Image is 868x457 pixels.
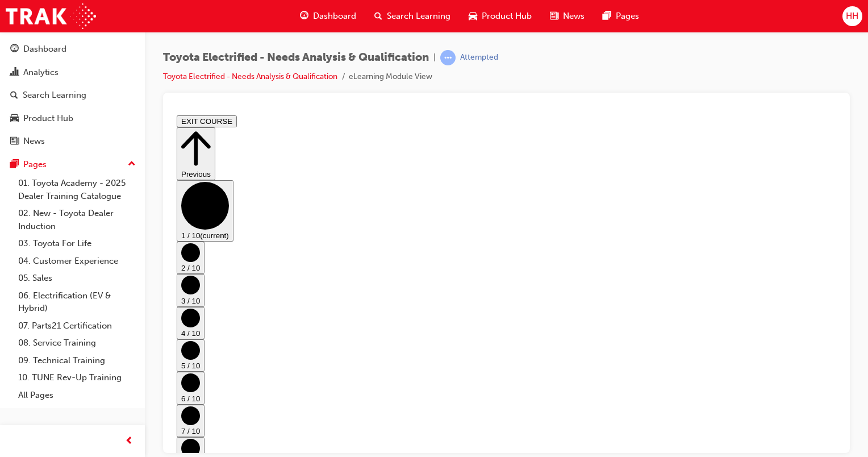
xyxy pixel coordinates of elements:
[9,153,28,161] span: 2 / 10
[5,294,32,326] button: 7 / 10
[9,121,28,129] span: 1 / 10
[10,90,18,101] span: search-icon
[594,5,648,28] a: pages-iconPages
[460,5,541,28] a: car-iconProduct Hub
[846,10,858,23] span: HH
[5,5,65,16] button: EXIT COURSE
[23,66,59,79] div: Analytics
[541,5,594,28] a: news-iconNews
[349,70,432,84] li: eLearning Module View
[125,434,133,448] span: prev-icon
[9,218,28,227] span: 4 / 10
[563,10,585,23] span: News
[28,121,56,129] span: (current)
[14,269,140,287] a: 05. Sales
[14,387,140,404] a: All Pages
[23,89,86,102] div: Search Learning
[23,43,66,56] div: Dashboard
[5,62,140,83] a: Analytics
[433,51,436,64] span: |
[482,10,532,23] span: Product Hub
[9,186,28,194] span: 3 / 10
[603,9,611,23] span: pages-icon
[5,154,140,175] button: Pages
[5,163,32,196] button: 3 / 10
[14,252,140,270] a: 04. Customer Experience
[14,352,140,369] a: 09. Technical Training
[14,287,140,317] a: 06. Electrification (EV & Hybrid)
[5,69,61,131] button: 1 / 10(current)
[14,205,140,235] a: 02. New - Toyota Dealer Induction
[5,261,32,293] button: 6 / 10
[14,369,140,387] a: 10. TUNE Rev-Up Training
[14,235,140,252] a: 03. Toyota For Life
[23,158,47,171] div: Pages
[163,51,429,64] span: Toyota Electrified - Needs Analysis & Qualification
[440,50,456,65] span: learningRecordVerb_ATTEMPT-icon
[14,175,140,205] a: 01. Toyota Academy - 2025 Dealer Training Catalogue
[5,16,43,69] button: Previous
[313,10,356,23] span: Dashboard
[5,131,140,152] a: News
[616,10,639,23] span: Pages
[460,52,498,63] div: Attempted
[300,9,308,23] span: guage-icon
[387,10,450,23] span: Search Learning
[5,39,140,60] a: Dashboard
[9,316,28,325] span: 7 / 10
[10,114,19,124] span: car-icon
[14,334,140,352] a: 08. Service Training
[10,160,19,170] span: pages-icon
[23,112,73,125] div: Product Hub
[5,196,32,228] button: 4 / 10
[10,136,19,147] span: news-icon
[128,157,136,172] span: up-icon
[6,3,96,29] img: Trak
[10,44,19,55] span: guage-icon
[9,251,28,259] span: 5 / 10
[5,326,32,359] button: 8 / 10
[365,5,460,28] a: search-iconSearch Learning
[5,228,32,261] button: 5 / 10
[5,85,140,106] a: Search Learning
[842,6,862,26] button: HH
[9,59,39,68] span: Previous
[163,72,337,81] a: Toyota Electrified - Needs Analysis & Qualification
[9,284,28,292] span: 6 / 10
[374,9,382,23] span: search-icon
[550,9,558,23] span: news-icon
[14,317,140,335] a: 07. Parts21 Certification
[291,5,365,28] a: guage-iconDashboard
[10,68,19,78] span: chart-icon
[5,36,140,154] button: DashboardAnalyticsSearch LearningProduct HubNews
[5,108,140,129] a: Product Hub
[5,131,32,163] button: 2 / 10
[469,9,477,23] span: car-icon
[23,135,45,148] div: News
